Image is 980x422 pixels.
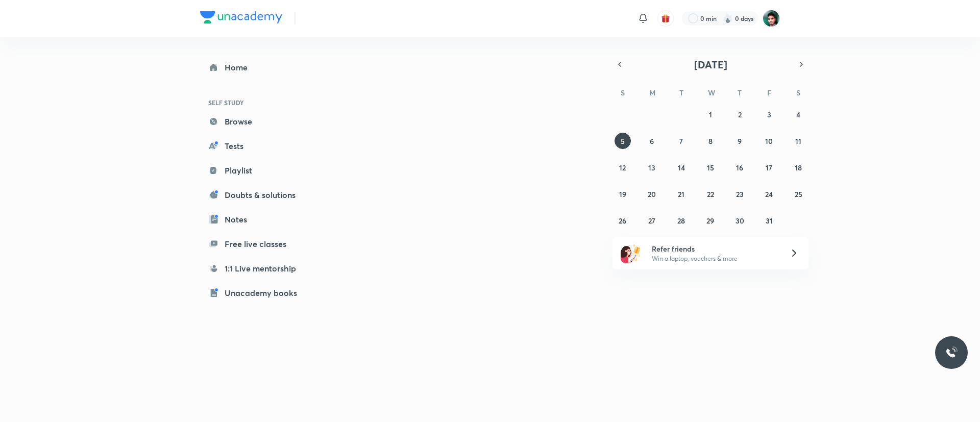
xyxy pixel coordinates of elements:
abbr: Tuesday [679,88,683,97]
button: October 24, 2025 [761,186,777,202]
abbr: October 20, 2025 [648,189,656,199]
button: October 23, 2025 [731,186,748,202]
abbr: October 17, 2025 [766,163,772,172]
abbr: October 11, 2025 [795,136,801,146]
a: Playlist [200,160,318,181]
button: October 22, 2025 [702,186,719,202]
abbr: October 3, 2025 [767,110,771,119]
abbr: Saturday [796,88,800,97]
button: October 10, 2025 [761,133,777,149]
button: October 26, 2025 [615,212,631,229]
h6: Refer friends [652,243,777,254]
button: October 12, 2025 [615,159,631,176]
a: Home [200,57,318,78]
button: October 4, 2025 [790,106,806,122]
abbr: October 19, 2025 [619,189,626,199]
button: October 19, 2025 [615,186,631,202]
img: Avinash Gupta [763,10,780,27]
button: October 1, 2025 [702,106,719,122]
a: Doubts & solutions [200,185,318,205]
button: October 2, 2025 [731,106,748,122]
img: streak [723,13,733,23]
abbr: October 8, 2025 [708,136,713,146]
button: [DATE] [627,57,794,71]
abbr: October 21, 2025 [678,189,684,199]
button: October 31, 2025 [761,212,777,229]
button: October 27, 2025 [644,212,660,229]
button: October 16, 2025 [731,159,748,176]
a: Free live classes [200,234,318,254]
abbr: October 29, 2025 [706,216,714,226]
abbr: October 7, 2025 [679,136,683,146]
abbr: Monday [649,88,655,97]
abbr: October 23, 2025 [736,189,744,199]
abbr: October 31, 2025 [766,216,773,226]
abbr: October 4, 2025 [796,110,800,119]
img: referral [621,243,641,263]
button: October 20, 2025 [644,186,660,202]
button: October 21, 2025 [673,186,690,202]
abbr: October 16, 2025 [736,163,743,172]
h6: SELF STUDY [200,94,318,111]
img: Company Logo [200,11,282,23]
p: Win a laptop, vouchers & more [652,254,777,263]
button: October 11, 2025 [790,133,806,149]
button: October 8, 2025 [702,133,719,149]
button: October 15, 2025 [702,159,719,176]
abbr: October 28, 2025 [677,216,685,226]
abbr: October 6, 2025 [650,136,654,146]
abbr: October 22, 2025 [707,189,714,199]
button: October 9, 2025 [731,133,748,149]
abbr: October 14, 2025 [678,163,685,172]
button: October 18, 2025 [790,159,806,176]
abbr: Wednesday [708,88,715,97]
a: Unacademy books [200,283,318,303]
button: October 25, 2025 [790,186,806,202]
abbr: October 9, 2025 [738,136,742,146]
abbr: October 5, 2025 [621,136,625,146]
a: Browse [200,111,318,132]
button: October 30, 2025 [731,212,748,229]
abbr: Thursday [738,88,742,97]
abbr: October 2, 2025 [738,110,742,119]
abbr: October 18, 2025 [795,163,802,172]
button: October 17, 2025 [761,159,777,176]
a: 1:1 Live mentorship [200,258,318,279]
button: October 14, 2025 [673,159,690,176]
abbr: October 25, 2025 [795,189,802,199]
button: October 7, 2025 [673,133,690,149]
a: Notes [200,209,318,230]
abbr: October 1, 2025 [709,110,712,119]
a: Tests [200,136,318,156]
abbr: October 30, 2025 [736,216,744,226]
button: October 29, 2025 [702,212,719,229]
img: avatar [661,14,670,23]
button: October 13, 2025 [644,159,660,176]
button: October 6, 2025 [644,133,660,149]
span: [DATE] [694,58,727,71]
button: October 5, 2025 [615,133,631,149]
abbr: October 26, 2025 [619,216,626,226]
img: ttu [945,346,958,359]
abbr: October 15, 2025 [707,163,714,172]
button: avatar [657,10,674,27]
abbr: October 13, 2025 [648,163,655,172]
abbr: October 10, 2025 [765,136,773,146]
abbr: October 24, 2025 [765,189,773,199]
a: Company Logo [200,11,282,26]
button: October 28, 2025 [673,212,690,229]
abbr: October 12, 2025 [619,163,626,172]
abbr: October 27, 2025 [648,216,655,226]
button: October 3, 2025 [761,106,777,122]
abbr: Friday [767,88,771,97]
abbr: Sunday [621,88,625,97]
